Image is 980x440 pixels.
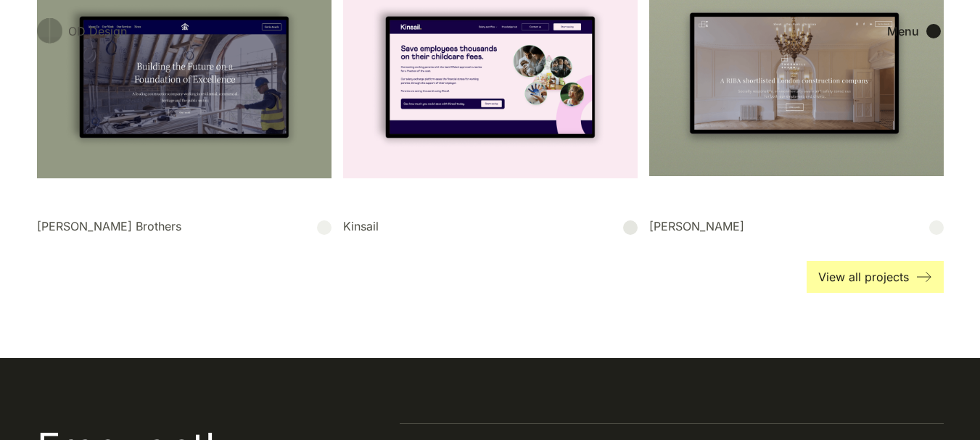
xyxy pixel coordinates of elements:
[649,217,744,235] h2: [PERSON_NAME]
[68,22,127,40] div: OD Design
[343,217,379,235] h2: Kinsail
[807,261,944,293] a: View all projects
[887,24,919,38] div: Menu
[887,24,944,38] div: menu
[37,18,127,43] a: OD Design
[37,217,181,235] h2: [PERSON_NAME] Brothers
